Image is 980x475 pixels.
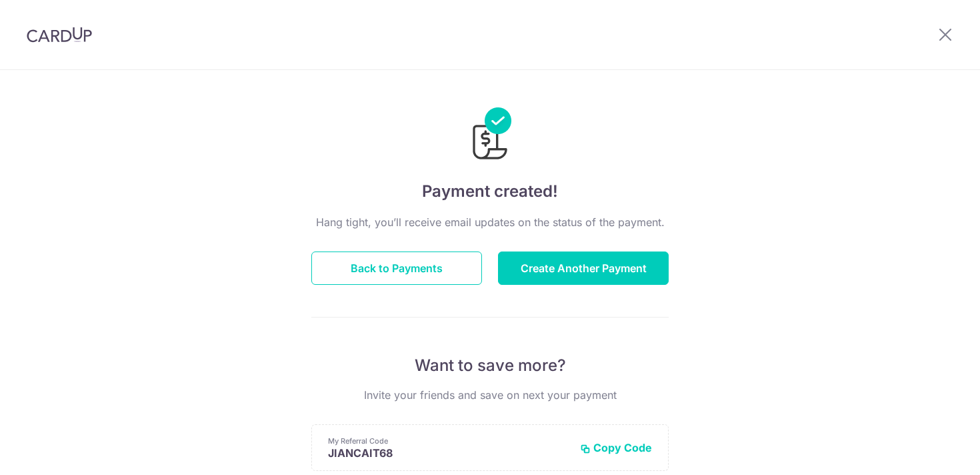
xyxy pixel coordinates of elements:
button: Copy Code [580,441,652,454]
button: Back to Payments [311,252,482,285]
p: Hang tight, you’ll receive email updates on the status of the payment. [311,214,669,230]
img: Payments [469,107,511,163]
img: CardUp [27,27,92,43]
button: Create Another Payment [498,252,669,285]
p: Want to save more? [311,355,669,376]
h4: Payment created! [311,179,669,203]
p: JIANCAIT68 [328,446,569,460]
p: Invite your friends and save on next your payment [311,387,669,403]
p: My Referral Code [328,436,569,446]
